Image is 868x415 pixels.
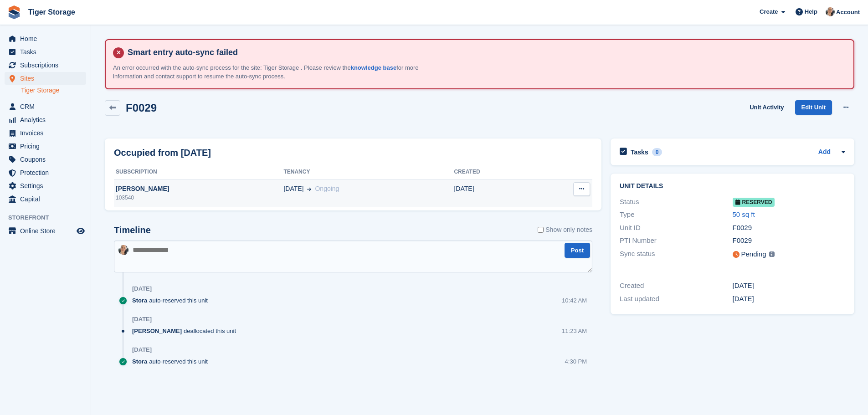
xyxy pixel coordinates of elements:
h4: Smart entry auto-sync failed [124,47,846,58]
div: F0029 [733,223,845,233]
div: auto-reserved this unit [132,357,212,366]
div: 11:23 AM [562,327,587,335]
th: Tenancy [283,165,454,179]
h2: F0029 [126,102,157,114]
span: Storefront [8,213,91,222]
input: Show only notes [538,225,544,235]
p: An error occurred with the auto-sync process for the site: Tiger Storage . Please review the for ... [113,63,432,81]
div: Created [620,281,732,291]
img: Becky Martin [118,245,128,255]
a: Unit Activity [746,100,787,115]
span: Pricing [20,140,75,153]
a: menu [5,46,86,58]
div: 0 [652,148,663,156]
a: menu [5,32,86,45]
div: [DATE] [132,285,152,292]
a: knowledge base [351,64,396,71]
a: 50 sq ft [733,210,755,218]
span: Create [760,7,778,16]
span: Account [836,8,860,17]
div: 4:30 PM [565,357,587,366]
div: [PERSON_NAME] [114,184,283,194]
th: Created [454,165,534,179]
span: Sites [20,72,75,85]
div: auto-reserved this unit [132,296,212,305]
a: menu [5,59,86,72]
div: Unit ID [620,223,732,233]
div: F0029 [733,236,845,246]
span: Protection [20,166,75,179]
div: Sync status [620,249,732,260]
h2: Tasks [631,148,648,156]
span: Stora [132,357,147,366]
span: Capital [20,193,75,205]
div: Pending [741,249,766,260]
div: 103540 [114,194,283,202]
div: [DATE] [733,281,845,291]
div: [DATE] [132,346,152,354]
span: Coupons [20,153,75,166]
a: menu [5,113,86,126]
a: Preview store [75,225,86,236]
div: Last updated [620,294,732,304]
h2: Timeline [114,225,151,236]
span: Analytics [20,113,75,126]
div: [DATE] [132,316,152,323]
span: Invoices [20,127,75,139]
a: menu [5,140,86,153]
span: Help [805,7,817,16]
label: Show only notes [538,225,592,235]
a: menu [5,166,86,179]
a: Edit Unit [795,100,832,115]
img: icon-info-grey-7440780725fd019a000dd9b08b2336e03edf1995a4989e88bcd33f0948082b44.svg [769,251,775,257]
a: menu [5,153,86,166]
span: Ongoing [315,185,339,192]
div: PTI Number [620,236,732,246]
button: Post [565,243,590,258]
a: menu [5,100,86,113]
a: menu [5,179,86,192]
div: Type [620,210,732,220]
img: stora-icon-8386f47178a22dfd0bd8f6a31ec36ba5ce8667c1dd55bd0f319d3a0aa187defe.svg [7,5,21,19]
a: menu [5,225,86,237]
span: Tasks [20,46,75,58]
img: Becky Martin [826,7,835,16]
a: Tiger Storage [21,86,86,95]
a: Add [818,147,831,158]
a: menu [5,127,86,139]
span: Stora [132,296,147,305]
td: [DATE] [454,179,534,207]
div: Status [620,197,732,207]
span: Settings [20,179,75,192]
span: Subscriptions [20,59,75,72]
h2: Unit details [620,183,845,190]
div: 10:42 AM [562,296,587,305]
span: [DATE] [283,184,303,194]
span: Online Store [20,225,75,237]
th: Subscription [114,165,283,179]
a: menu [5,72,86,85]
span: CRM [20,100,75,113]
span: Home [20,32,75,45]
h2: Occupied from [DATE] [114,146,211,159]
div: deallocated this unit [132,327,241,335]
span: [PERSON_NAME] [132,327,182,335]
a: Tiger Storage [25,5,79,20]
span: Reserved [733,198,775,207]
div: [DATE] [733,294,845,304]
a: menu [5,193,86,205]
